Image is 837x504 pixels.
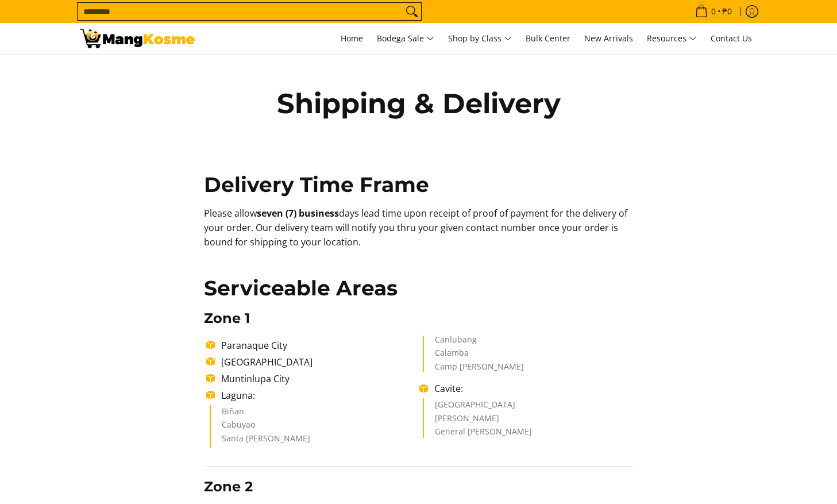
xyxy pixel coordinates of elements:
[252,86,585,121] h1: Shipping & Delivery
[720,7,734,16] span: ₱0
[520,23,576,54] a: Bulk Center
[371,23,440,54] a: Bodega Sale
[526,33,570,44] span: Bulk Center
[429,382,632,395] li: Cavite:
[442,23,518,54] a: Shop by Class
[204,275,633,301] h2: Serviceable Areas
[204,310,633,327] h3: Zone 1
[692,5,735,18] span: •
[584,33,633,44] span: New Arrivals
[647,32,697,46] span: Resources
[221,339,287,352] span: Paranaque City
[641,23,703,54] a: Resources
[80,29,195,48] img: Shipping &amp; Delivery Page l Mang Kosme: Home Appliances Warehouse Sale!
[435,428,622,438] li: General [PERSON_NAME]
[222,407,408,421] li: Biñan
[257,207,339,220] b: seven (7) business
[335,23,369,54] a: Home
[206,23,758,54] nav: Main Menu
[204,478,633,495] h3: Zone 2
[222,421,408,434] li: Cabuyao
[215,355,419,369] li: [GEOGRAPHIC_DATA]
[377,32,434,46] span: Bodega Sale
[709,7,718,16] span: 0
[215,388,419,402] li: Laguna:
[435,349,622,363] li: Calamba
[435,414,622,428] li: [PERSON_NAME]
[435,363,622,373] li: Camp [PERSON_NAME]
[578,23,639,54] a: New Arrivals
[204,172,633,198] h2: Delivery Time Frame
[204,206,633,260] p: Please allow days lead time upon receipt of proof of payment for the delivery of your order. Our ...
[711,33,752,44] span: Contact Us
[341,33,363,44] span: Home
[705,23,758,54] a: Contact Us
[435,336,622,349] li: Canlubang
[403,3,421,20] button: Search
[435,401,622,414] li: [GEOGRAPHIC_DATA]
[222,434,408,448] li: Santa [PERSON_NAME]
[215,372,419,386] li: Muntinlupa City
[448,32,512,46] span: Shop by Class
